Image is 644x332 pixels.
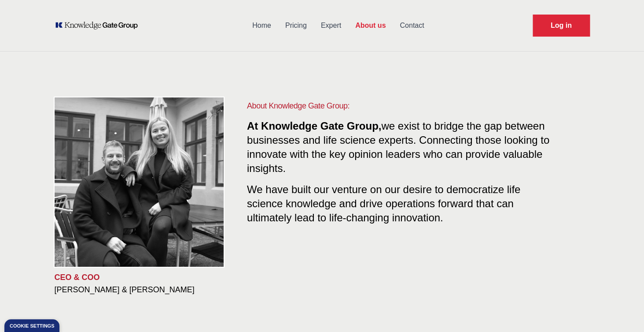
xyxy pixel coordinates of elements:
[55,284,233,295] h3: [PERSON_NAME] & [PERSON_NAME]
[247,100,555,112] h1: About Knowledge Gate Group:
[247,120,549,174] span: we exist to bridge the gap between businesses and life science experts. Connecting those looking ...
[278,14,314,37] a: Pricing
[533,15,590,37] a: Request Demo
[10,324,54,328] div: Cookie settings
[247,180,520,224] span: We have built our venture on our desire to democratize life science knowledge and drive operation...
[55,97,224,267] img: KOL management, KEE, Therapy area experts
[55,21,144,30] a: KOL Knowledge Platform: Talk to Key External Experts (KEE)
[348,14,393,37] a: About us
[600,290,644,332] div: Chat-widget
[393,14,431,37] a: Contact
[245,14,278,37] a: Home
[600,290,644,332] iframe: Chat Widget
[55,272,233,283] p: CEO & COO
[247,120,381,132] span: At Knowledge Gate Group,
[314,14,348,37] a: Expert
